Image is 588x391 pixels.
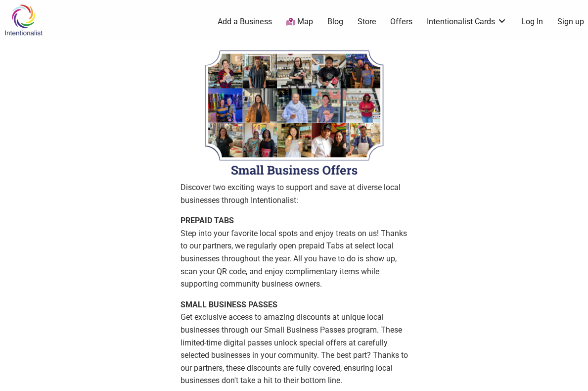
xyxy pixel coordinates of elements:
[390,16,412,27] a: Offers
[181,181,408,206] p: Discover two exciting ways to support and save at diverse local businesses through Intentionalist:
[557,16,584,27] a: Sign up
[218,16,272,27] a: Add a Business
[181,45,408,181] img: Welcome to Intentionalist Passes
[286,16,313,28] a: Map
[427,16,507,27] a: Intentionalist Cards
[181,298,408,387] p: Get exclusive access to amazing discounts at unique local businesses through our Small Business P...
[521,16,543,27] a: Log In
[327,16,343,27] a: Blog
[357,16,376,27] a: Store
[181,216,234,225] strong: PREPAID TABS
[181,300,277,309] strong: SMALL BUSINESS PASSES
[181,214,408,291] p: Step into your favorite local spots and enjoy treats on us! Thanks to our partners, we regularly ...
